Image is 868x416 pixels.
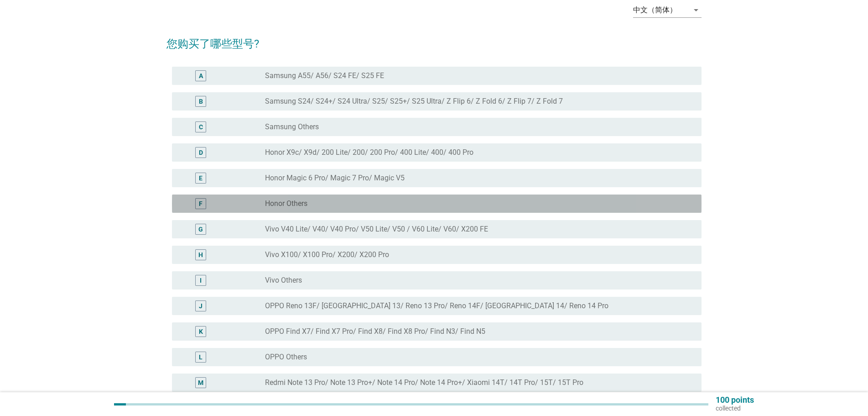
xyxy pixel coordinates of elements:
i: arrow_drop_down [691,5,702,16]
label: Honor Others [265,199,307,208]
div: B [199,97,203,106]
label: Vivo V40 Lite/ V40/ V40 Pro/ V50 Lite/ V50 / V60 Lite/ V60/ X200 FE [265,225,488,234]
div: M [198,378,203,388]
p: 100 points [716,396,754,404]
h2: 您购买了哪些型号? [166,26,702,52]
div: G [198,225,203,234]
div: D [199,148,203,158]
div: F [199,199,203,209]
label: Honor X9c/ X9d/ 200 Lite/ 200/ 200 Pro/ 400 Lite/ 400/ 400 Pro [265,148,473,157]
label: Samsung Others [265,122,319,132]
label: OPPO Find X7/ Find X7 Pro/ Find X8/ Find X8 Pro/ Find N3/ Find N5 [265,327,485,336]
label: Samsung A55/ A56/ S24 FE/ S25 FE [265,71,384,80]
label: Vivo Others [265,276,302,285]
div: C [199,122,203,132]
div: I [200,276,202,285]
div: K [199,327,203,337]
label: Samsung S24/ S24+/ S24 Ultra/ S25/ S25+/ S25 Ultra/ Z Flip 6/ Z Fold 6/ Z Flip 7/ Z Fold 7 [265,97,563,106]
div: E [199,174,203,183]
p: collected [716,404,754,412]
label: Redmi Note 13 Pro/ Note 13 Pro+/ Note 14 Pro/ Note 14 Pro+/ Xiaomi 14T/ 14T Pro/ 15T/ 15T Pro [265,378,583,387]
div: 中文（简体） [633,6,677,14]
div: L [199,353,203,362]
label: Honor Magic 6 Pro/ Magic 7 Pro/ Magic V5 [265,174,405,183]
label: OPPO Reno 13F/ [GEOGRAPHIC_DATA] 13/ Reno 13 Pro/ Reno 14F/ [GEOGRAPHIC_DATA] 14/ Reno 14 Pro [265,301,608,311]
label: Vivo X100/ X100 Pro/ X200/ X200 Pro [265,250,389,259]
div: A [199,71,203,81]
div: H [198,250,203,260]
label: OPPO Others [265,353,307,362]
div: J [199,301,203,311]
